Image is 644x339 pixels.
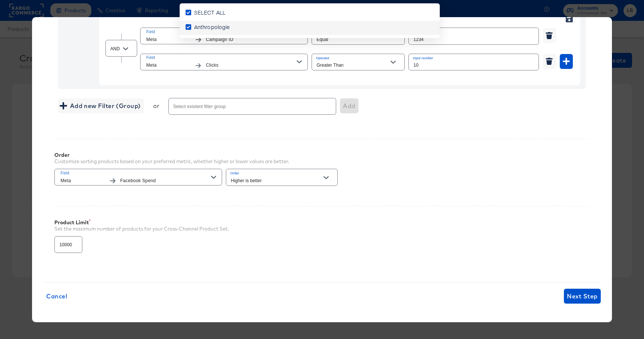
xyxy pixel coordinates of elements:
[206,61,297,69] span: Clicks
[146,54,297,61] span: Field
[54,169,222,186] button: FieldMetaFacebook Spend
[54,225,589,232] div: Set the maximum number of products for your Cross-Channel Product Set.
[120,177,211,185] span: Facebook Spend
[60,170,211,177] span: Field
[388,57,399,68] button: Open
[60,177,105,185] span: Meta
[140,28,308,44] button: FieldMetaCampaign ID
[321,172,332,183] button: Open
[564,289,600,304] button: Next Step
[61,101,141,111] span: Add new Filter (Group)
[146,61,191,69] span: Meta
[54,158,289,165] div: Customize sorting products based on your preferred metric, whether higher or lower values are bet...
[153,102,160,110] div: or
[409,54,539,70] input: Enter a number
[567,291,597,301] span: Next Step
[140,54,308,70] button: FieldMetaClicks
[206,36,297,44] span: Campaign ID
[194,23,230,31] span: Anthropologie
[54,152,289,158] div: Order
[46,291,67,301] span: Cancel
[409,28,539,44] input: Input search term
[54,219,589,225] div: Product Limit
[146,29,297,35] span: Field
[43,289,70,304] button: Cancel
[120,43,131,54] button: Open
[146,36,191,44] span: Meta
[58,98,143,113] button: Add new Filter (Group)
[194,9,225,16] span: SELECT ALL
